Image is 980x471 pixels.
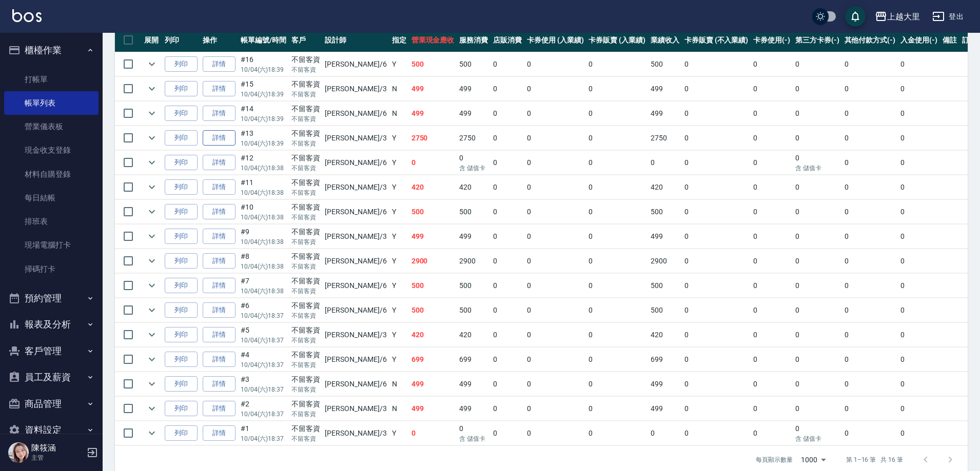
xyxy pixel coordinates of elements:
td: 0 [793,274,842,298]
td: #6 [238,298,289,322]
td: 0 [898,126,940,150]
td: [PERSON_NAME] /6 [322,249,389,273]
td: 0 [491,175,524,199]
a: 詳情 [203,130,236,146]
p: 主管 [31,453,84,462]
th: 操作 [200,28,238,52]
td: #14 [238,101,289,126]
p: 10/04 (六) 18:38 [241,188,286,197]
button: save [845,6,866,27]
p: 10/04 (六) 18:37 [241,311,286,320]
a: 詳情 [203,229,236,244]
a: 現場電腦打卡 [4,233,99,257]
td: 500 [457,274,491,298]
button: 報表及分析 [4,311,99,338]
td: 0 [682,126,751,150]
td: 0 [898,101,940,126]
td: 0 [524,77,586,101]
td: 500 [457,200,491,224]
a: 詳情 [203,253,236,269]
td: 0 [524,224,586,249]
th: 入金使用(-) [898,28,940,52]
td: 499 [409,224,457,249]
td: 0 [524,200,586,224]
td: 0 [898,151,940,175]
td: 0 [751,52,793,76]
p: 不留客資 [291,163,320,173]
td: 0 [898,298,940,322]
button: expand row [144,352,160,367]
td: 500 [648,274,682,298]
p: 不留客資 [291,188,320,197]
p: 10/04 (六) 18:39 [241,139,286,148]
div: 不留客資 [291,128,320,139]
p: 不留客資 [291,336,320,345]
td: 0 [524,249,586,273]
td: 0 [793,52,842,76]
div: 不留客資 [291,251,320,262]
th: 展開 [142,28,162,52]
td: 0 [586,274,648,298]
button: 列印 [165,327,198,343]
a: 掃碼打卡 [4,257,99,281]
td: 0 [842,200,898,224]
td: [PERSON_NAME] /3 [322,323,389,347]
p: 10/04 (六) 18:38 [241,262,286,271]
a: 詳情 [203,425,236,441]
td: 420 [409,175,457,199]
div: 不留客資 [291,227,320,237]
td: 0 [793,249,842,273]
td: 0 [898,323,940,347]
td: 0 [842,77,898,101]
a: 詳情 [203,376,236,392]
td: 0 [586,126,648,150]
th: 其他付款方式(-) [842,28,898,52]
td: 0 [751,224,793,249]
th: 卡券販賣 (不入業績) [682,28,751,52]
td: 0 [524,175,586,199]
td: 0 [491,249,524,273]
td: 500 [457,298,491,322]
td: 0 [682,77,751,101]
th: 卡券使用 (入業績) [524,28,586,52]
td: #9 [238,224,289,249]
th: 服務消費 [457,28,491,52]
button: expand row [144,56,160,72]
td: 0 [457,151,491,175]
td: #16 [238,52,289,76]
th: 列印 [162,28,200,52]
td: 500 [648,200,682,224]
td: 0 [842,52,898,76]
p: 不留客資 [291,262,320,271]
td: 0 [751,249,793,273]
p: 不留客資 [291,213,320,222]
td: 0 [682,323,751,347]
td: 0 [682,298,751,322]
td: Y [389,224,409,249]
p: 不留客資 [291,65,320,74]
td: 2750 [648,126,682,150]
th: 指定 [389,28,409,52]
td: 0 [898,52,940,76]
td: #11 [238,175,289,199]
td: 0 [793,77,842,101]
div: 不留客資 [291,54,320,65]
td: 0 [586,77,648,101]
button: 列印 [165,302,198,318]
td: 2750 [457,126,491,150]
p: 10/04 (六) 18:39 [241,114,286,124]
td: 0 [898,77,940,101]
td: #8 [238,249,289,273]
th: 卡券使用(-) [751,28,793,52]
td: 0 [842,323,898,347]
button: 列印 [165,56,198,72]
button: 列印 [165,130,198,146]
td: 0 [751,101,793,126]
td: 0 [491,274,524,298]
button: expand row [144,278,160,293]
button: 列印 [165,401,198,417]
p: 10/04 (六) 18:38 [241,213,286,222]
a: 詳情 [203,81,236,97]
button: 上越大里 [871,6,924,27]
button: 客戶管理 [4,338,99,364]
